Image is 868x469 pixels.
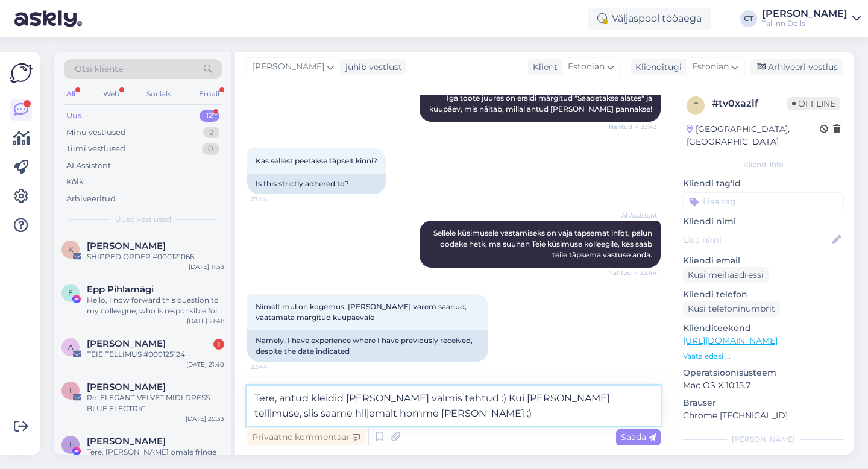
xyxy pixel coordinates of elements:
[75,63,123,75] span: Otsi kliente
[609,122,657,131] span: Nähtud ✓ 23:43
[612,211,657,220] span: AI Assistent
[762,9,848,19] div: [PERSON_NAME]
[203,127,219,139] div: 2
[683,397,844,409] p: Brauser
[69,386,72,395] span: I
[66,110,82,122] div: Uus
[568,60,605,74] span: Estonian
[68,245,74,254] span: K
[251,362,296,371] span: 23:44
[187,316,224,326] div: [DATE] 21:48
[87,338,166,349] span: Annika Laur
[683,177,844,190] p: Kliendi tag'id
[197,86,222,102] div: Email
[687,123,820,148] div: [GEOGRAPHIC_DATA], [GEOGRAPHIC_DATA]
[762,19,848,28] div: Tallinn Dolls
[213,339,224,350] div: 1
[683,192,844,210] input: Lisa tag
[253,60,324,74] span: [PERSON_NAME]
[87,251,224,262] div: SHIPPED ORDER #000121066
[68,288,73,297] span: E
[66,193,116,205] div: Arhiveeritud
[433,228,654,259] span: Sellele küsimusele vastamiseks on vaja täpsemat infot, palun oodake hetk, ma suunan Teie küsimuse...
[683,367,844,379] p: Operatsioonisüsteem
[683,215,844,228] p: Kliendi nimi
[87,382,166,392] span: Ingrid Mühling
[588,8,711,30] div: Väljaspool tööaega
[186,360,224,369] div: [DATE] 21:40
[683,159,844,170] div: Kliendi info
[66,160,111,172] div: AI Assistent
[683,409,844,422] p: Chrome [TECHNICAL_ID]
[69,440,72,449] span: I
[683,267,769,283] div: Küsi meiliaadressi
[684,233,830,247] input: Lisa nimi
[87,284,154,295] span: Epp Pihlamägi
[740,10,757,27] div: CT
[683,288,844,301] p: Kliendi telefon
[631,61,682,74] div: Klienditugi
[87,436,166,447] span: Ingrid Jakobson
[64,86,78,102] div: All
[144,86,174,102] div: Socials
[683,434,844,445] div: [PERSON_NAME]
[87,295,224,316] div: Hello, I now forward this question to my colleague, who is responsible for this. The reply will b...
[186,414,224,423] div: [DATE] 20:33
[101,86,122,102] div: Web
[247,330,488,362] div: Namely, I have experience where I have previously received, despite the date indicated
[251,195,296,204] span: 23:44
[341,61,402,74] div: juhib vestlust
[256,156,377,165] span: Kas sellest peetakse täpselt kinni?
[621,432,656,442] span: Saada
[750,59,843,75] div: Arhiveeri vestlus
[247,386,661,426] textarea: Tere, antud kleidid [PERSON_NAME] valmis tehtud :) Kui [PERSON_NAME] tellimuse, siis saame hiljem...
[87,241,166,251] span: Karoli Unus
[247,429,365,445] div: Privaatne kommentaar
[87,349,224,360] div: TEIE TELLIMUS #000125124
[762,9,861,28] a: [PERSON_NAME]Tallinn Dolls
[694,101,698,110] span: t
[66,176,84,188] div: Kõik
[608,268,657,277] span: Nähtud ✓ 23:44
[202,143,219,155] div: 0
[683,301,780,317] div: Küsi telefoninumbrit
[683,452,844,465] p: Märkmed
[787,97,840,110] span: Offline
[68,342,74,351] span: A
[200,110,219,122] div: 12
[683,335,778,346] a: [URL][DOMAIN_NAME]
[247,174,386,194] div: Is this strictly adhered to?
[66,143,125,155] div: Tiimi vestlused
[683,322,844,335] p: Klienditeekond
[712,96,787,111] div: # tv0xazlf
[189,262,224,271] div: [DATE] 11:53
[87,392,224,414] div: Re: ELEGANT VELVET MIDI DRESS BLUE ELECTRIC
[66,127,126,139] div: Minu vestlused
[115,214,171,225] span: Uued vestlused
[528,61,558,74] div: Klient
[683,379,844,392] p: Mac OS X 10.15.7
[87,447,224,468] div: Tere. [PERSON_NAME] omale fringe kleidi, kuid see on mulle rinnust veidi kitsas. Kas on võimalik ...
[683,351,844,362] p: Vaata edasi ...
[10,61,33,84] img: Askly Logo
[256,302,468,322] span: Nimelt mul on kogemus, [PERSON_NAME] varem saanud, vaatamata märgitud kuupäevale
[692,60,729,74] span: Estonian
[683,254,844,267] p: Kliendi email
